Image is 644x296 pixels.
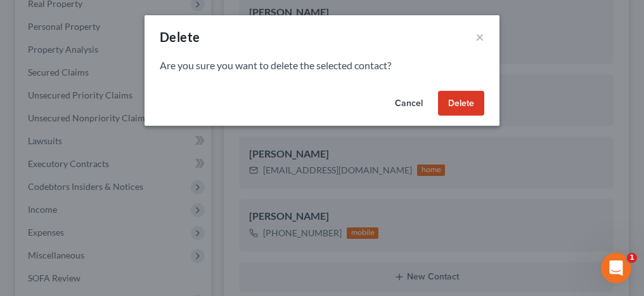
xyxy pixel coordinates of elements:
button: Cancel [385,91,433,116]
p: Are you sure you want to delete the selected contact? [160,58,484,73]
button: × [475,29,484,44]
span: 1 [627,253,637,263]
button: Delete [438,91,484,116]
iframe: Intercom live chat [601,253,631,283]
div: Delete [160,28,200,46]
